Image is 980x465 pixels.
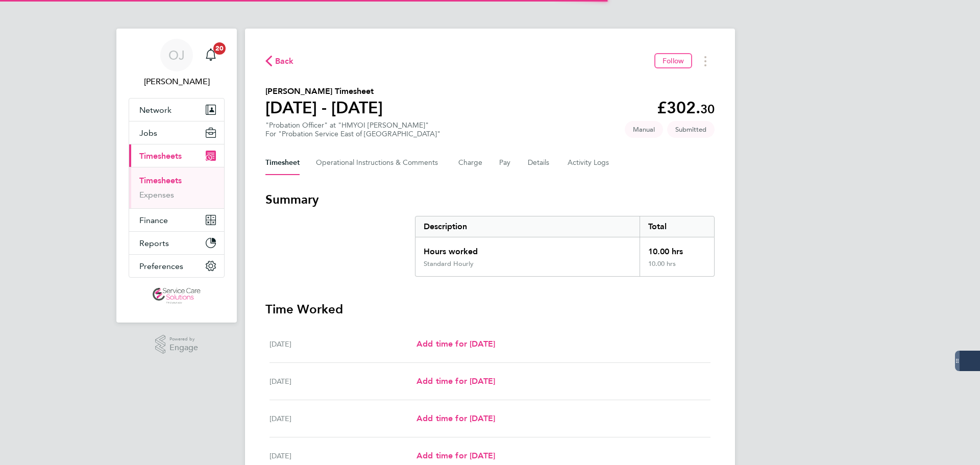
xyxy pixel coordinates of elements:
[416,451,495,460] span: Add time for [DATE]
[416,450,495,462] a: Add time for [DATE]
[654,53,692,68] button: Follow
[213,42,226,55] span: 20
[416,338,495,350] a: Add time for [DATE]
[169,335,198,344] span: Powered by
[129,232,224,254] button: Reports
[269,450,416,462] div: [DATE]
[458,151,483,175] button: Charge
[129,288,225,304] a: Go to home page
[129,99,224,121] button: Network
[415,237,640,260] div: Hours worked
[129,144,224,167] button: Timesheets
[265,301,715,317] h3: Time Worked
[415,216,640,237] div: Description
[499,151,511,175] button: Pay
[129,76,225,88] span: Oliver Jefferson
[275,55,294,67] span: Back
[129,209,224,231] button: Finance
[657,98,715,117] app-decimal: £302.
[155,335,199,354] a: Powered byEngage
[265,130,440,138] div: For "Probation Service East of [GEOGRAPHIC_DATA]"
[528,151,551,175] button: Details
[129,255,224,277] button: Preferences
[139,176,182,185] a: Timesheets
[168,48,185,62] span: OJ
[625,121,663,138] span: This timesheet was manually created.
[415,216,715,277] div: Summary
[696,53,715,69] button: Timesheets Menu
[416,376,495,386] span: Add time for [DATE]
[269,338,416,350] div: [DATE]
[201,39,221,71] a: 20
[139,215,168,225] span: Finance
[667,121,715,138] span: This timesheet is Submitted.
[568,151,610,175] button: Activity Logs
[139,190,174,200] a: Expenses
[663,56,684,65] span: Follow
[129,39,225,88] a: OJ[PERSON_NAME]
[265,121,440,138] div: "Probation Officer" at "HMYOI [PERSON_NAME]"
[139,238,169,248] span: Reports
[153,288,201,304] img: servicecare-logo-retina.png
[265,85,383,97] h2: [PERSON_NAME] Timesheet
[265,55,294,67] button: Back
[116,29,237,323] nav: Main navigation
[139,128,157,138] span: Jobs
[265,151,300,175] button: Timesheet
[129,167,224,208] div: Timesheets
[269,412,416,425] div: [DATE]
[269,375,416,387] div: [DATE]
[316,151,442,175] button: Operational Instructions & Comments
[416,413,495,423] span: Add time for [DATE]
[139,151,182,161] span: Timesheets
[265,191,715,208] h3: Summary
[416,412,495,425] a: Add time for [DATE]
[265,97,383,118] h1: [DATE] - [DATE]
[424,260,474,268] div: Standard Hourly
[139,105,171,115] span: Network
[640,237,714,260] div: 10.00 hrs
[139,261,183,271] span: Preferences
[416,375,495,387] a: Add time for [DATE]
[169,344,198,352] span: Engage
[700,102,715,116] span: 30
[640,216,714,237] div: Total
[416,339,495,349] span: Add time for [DATE]
[129,121,224,144] button: Jobs
[640,260,714,276] div: 10.00 hrs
